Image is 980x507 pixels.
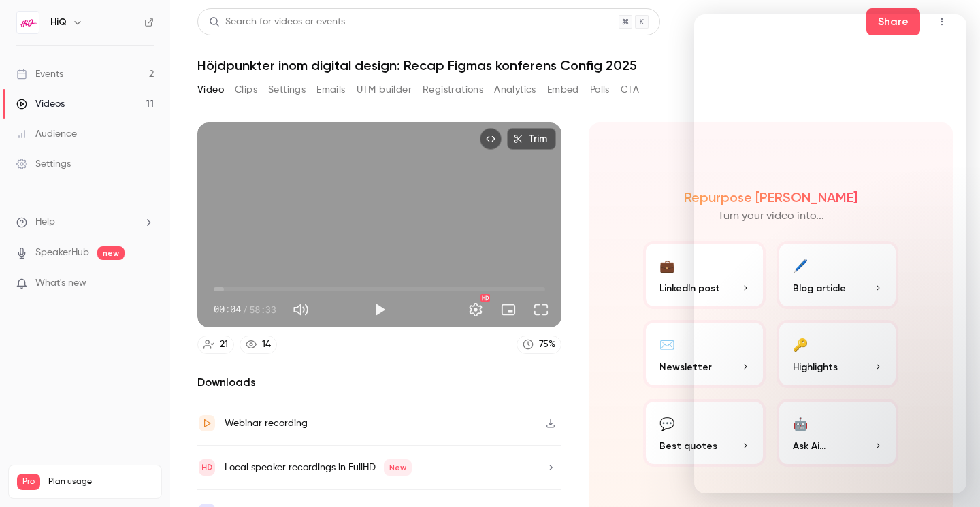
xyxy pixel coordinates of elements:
span: Plan usage [48,476,153,487]
button: CTA [621,79,639,101]
button: Embed video [480,128,502,150]
span: What's new [35,276,86,291]
button: Clips [235,79,257,101]
button: Registrations [423,79,483,101]
li: help-dropdown-opener [16,215,154,229]
button: Polls [590,79,610,101]
div: Local speaker recordings in FullHD [225,459,412,476]
span: new [97,246,125,260]
button: Full screen [527,296,555,323]
div: Videos [16,97,65,111]
a: 14 [240,336,277,354]
span: Newsletter [659,360,712,374]
button: Analytics [494,79,536,101]
button: ✉️Newsletter [643,320,766,388]
div: Settings [16,157,71,171]
button: UTM builder [357,79,412,101]
span: Pro [17,474,40,490]
span: / [242,302,248,316]
div: 💼 [659,255,674,276]
button: Settings [268,79,306,101]
button: Video [197,79,224,101]
span: New [384,459,412,476]
iframe: Intercom live chat [694,14,966,493]
iframe: Noticeable Trigger [137,278,154,290]
a: 21 [197,336,234,354]
button: Play [366,296,393,323]
a: 75% [517,336,561,354]
div: ✉️ [659,333,674,355]
button: Share [866,8,920,35]
button: Mute [287,296,314,323]
div: Events [16,67,63,81]
div: 💬 [659,412,674,434]
span: Best quotes [659,439,717,453]
span: 58:33 [249,302,276,316]
a: SpeakerHub [35,246,89,260]
h2: Repurpose [PERSON_NAME] [684,189,857,206]
div: 75 % [539,338,555,352]
div: 00:04 [214,302,276,316]
div: Search for videos or events [209,15,345,29]
div: HD [480,294,490,302]
div: Audience [16,127,77,141]
button: 💼LinkedIn post [643,241,766,309]
img: HiQ [17,12,39,33]
h1: Höjdpunkter inom digital design: Recap Figmas konferens Config 2025 [197,57,953,73]
div: 21 [220,338,228,352]
button: 💬Best quotes [643,399,766,467]
span: LinkedIn post [659,281,720,295]
button: Top Bar Actions [931,11,953,33]
div: Webinar recording [225,415,308,431]
button: Emails [316,79,345,101]
button: Settings [462,296,489,323]
span: Help [35,215,55,229]
button: Trim [507,128,556,150]
button: Embed [547,79,579,101]
button: Turn on miniplayer [495,296,522,323]
div: 14 [262,338,271,352]
span: 00:04 [214,302,241,316]
h2: Downloads [197,374,561,391]
h6: HiQ [50,16,67,29]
